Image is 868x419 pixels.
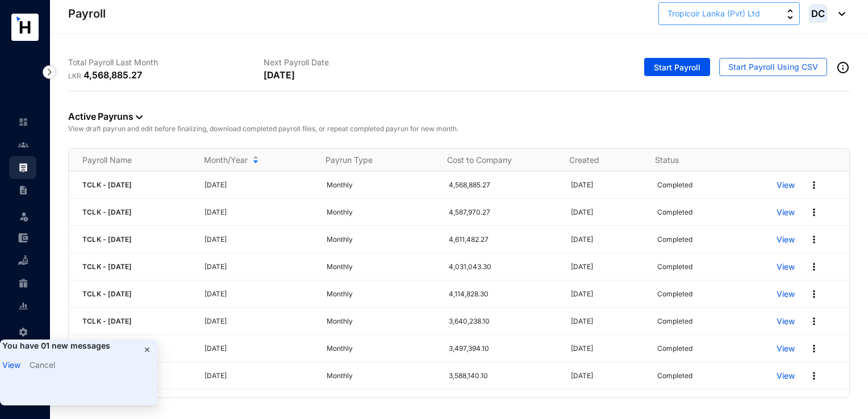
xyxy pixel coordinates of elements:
[777,261,795,273] a: View
[9,111,36,133] li: Home
[9,272,36,295] li: Gratuity
[571,288,644,300] p: [DATE]
[808,343,820,354] img: more.27664ee4a8faa814348e188645a3c1fc.svg
[327,370,435,382] p: Monthly
[808,370,820,382] img: more.27664ee4a8faa814348e188645a3c1fc.svg
[2,360,20,370] a: View
[82,317,132,325] span: TCLK - [DATE]
[657,234,692,245] p: Completed
[30,360,55,370] a: Cancel
[205,207,313,218] p: [DATE]
[657,370,692,382] p: Completed
[205,397,313,409] p: [DATE]
[836,61,850,74] img: info-outined.c2a0bb1115a2853c7f4cb4062ec879bc.svg
[657,343,692,354] p: Completed
[9,227,36,249] li: Expenses
[327,288,435,300] p: Monthly
[327,179,435,191] p: Monthly
[571,234,644,245] p: [DATE]
[449,234,557,245] p: 4,611,482.27
[2,340,157,352] p: You have 01 new messages
[777,397,795,409] a: View
[777,370,795,382] a: View
[449,370,557,382] p: 3,588,140.10
[808,207,820,218] img: more.27664ee4a8faa814348e188645a3c1fc.svg
[641,149,760,171] th: Status
[327,261,435,273] p: Monthly
[9,133,36,156] li: Contacts
[787,9,793,19] img: up-down-arrow.74152d26bf9780fbf563ca9c90304185.svg
[808,261,820,273] img: more.27664ee4a8faa814348e188645a3c1fc.svg
[68,70,84,82] p: LKR
[82,290,132,298] span: TCLK - [DATE]
[657,288,692,300] p: Completed
[82,262,132,271] span: TCLK - [DATE]
[449,343,557,354] p: 3,497,394.10
[833,12,845,16] img: dropdown-black.8e83cc76930a90b1a4fdb6d089b7bf3a.svg
[571,261,644,273] p: [DATE]
[68,123,850,135] p: View draft payrun and edit before finalizing, download completed payroll files, or repeat complet...
[657,397,692,409] p: Completed
[644,58,710,76] button: Start Payroll
[808,288,820,300] img: more.27664ee4a8faa814348e188645a3c1fc.svg
[264,57,459,68] p: Next Payroll Date
[9,249,36,272] li: Loan
[327,343,435,354] p: Monthly
[657,179,692,191] p: Completed
[18,327,28,337] img: settings-unselected.1febfda315e6e19643a1.svg
[82,235,132,244] span: TCLK - [DATE]
[808,397,820,409] img: more.27664ee4a8faa814348e188645a3c1fc.svg
[433,149,555,171] th: Cost to Company
[327,397,435,409] p: Monthly
[136,115,143,119] img: dropdown-black.8e83cc76930a90b1a4fdb6d089b7bf3a.svg
[18,211,30,222] img: leave-unselected.2934df6273408c3f84d9.svg
[658,2,800,25] button: Tropicoir Lanka (Pvt) Ltd
[808,179,820,191] img: more.27664ee4a8faa814348e188645a3c1fc.svg
[449,179,557,191] p: 4,568,885.27
[69,149,190,171] th: Payroll Name
[205,261,313,273] p: [DATE]
[68,111,143,122] a: Active Payruns
[205,179,313,191] p: [DATE]
[18,117,28,127] img: home-unselected.a29eae3204392db15eaf.svg
[719,58,827,76] button: Start Payroll Using CSV
[205,234,313,245] p: [DATE]
[777,316,795,327] a: View
[808,234,820,245] img: more.27664ee4a8faa814348e188645a3c1fc.svg
[18,233,28,243] img: expense-unselected.2edcf0507c847f3e9e96.svg
[205,316,313,327] p: [DATE]
[777,207,795,218] a: View
[84,68,142,82] p: 4,568,885.27
[18,301,28,311] img: report-unselected.e6a6b4230fc7da01f883.svg
[327,234,435,245] p: Monthly
[657,207,692,218] p: Completed
[327,316,435,327] p: Monthly
[9,179,36,202] li: Contracts
[728,61,818,73] span: Start Payroll Using CSV
[667,7,760,20] span: Tropicoir Lanka (Pvt) Ltd
[449,207,557,218] p: 4,587,970.27
[18,140,28,150] img: people-unselected.118708e94b43a90eceab.svg
[205,370,313,382] p: [DATE]
[449,261,557,273] p: 4,031,043.30
[654,62,700,73] span: Start Payroll
[571,207,644,218] p: [DATE]
[205,288,313,300] p: [DATE]
[777,288,795,300] a: View
[68,6,106,22] p: Payroll
[571,343,644,354] p: [DATE]
[18,278,28,288] img: gratuity-unselected.a8c340787eea3cf492d7.svg
[264,68,294,82] p: [DATE]
[9,156,36,179] li: Payroll
[327,207,435,218] p: Monthly
[657,316,692,327] p: Completed
[777,234,795,245] a: View
[777,343,795,354] a: View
